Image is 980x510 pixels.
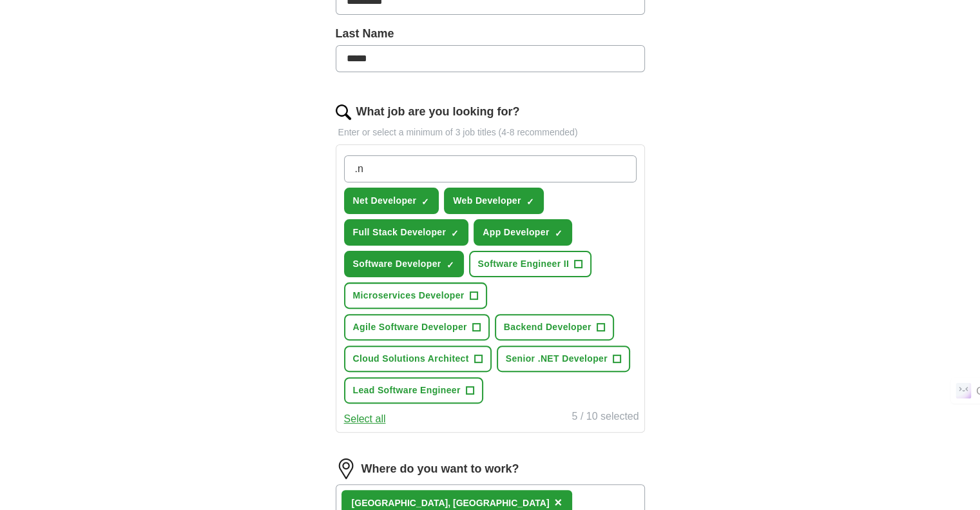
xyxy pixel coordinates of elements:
span: Senior .NET Developer [506,352,608,366]
label: What job are you looking for? [356,103,520,121]
label: Where do you want to work? [361,460,519,478]
span: Microservices Developer [353,289,465,302]
button: App Developer✓ [474,219,572,246]
span: ✓ [451,228,459,239]
button: Cloud Solutions Architect [344,346,492,372]
button: Backend Developer [495,314,614,340]
span: Software Engineer II [478,257,570,271]
span: App Developer [483,226,549,239]
button: Net Developer✓ [344,188,439,214]
div: [GEOGRAPHIC_DATA], [GEOGRAPHIC_DATA] [352,496,550,510]
span: ✓ [526,197,534,207]
button: Software Engineer II [469,251,592,277]
button: Full Stack Developer✓ [344,219,469,246]
div: 5 / 10 selected [572,409,639,427]
button: Web Developer✓ [444,188,543,214]
input: Type a job title and press enter [344,155,637,182]
span: ✓ [555,228,562,239]
span: Software Developer [353,257,441,271]
button: Lead Software Engineer [344,377,483,404]
span: × [554,495,562,509]
button: Software Developer✓ [344,251,464,277]
span: Web Developer [453,194,521,208]
button: Microservices Developer [344,282,487,309]
span: ✓ [421,197,429,207]
span: Agile Software Developer [353,320,467,334]
button: Select all [344,411,386,427]
p: Enter or select a minimum of 3 job titles (4-8 recommended) [336,126,645,139]
span: Net Developer [353,194,417,208]
img: search.png [336,104,351,120]
span: Cloud Solutions Architect [353,352,469,366]
span: Lead Software Engineer [353,384,461,397]
span: Backend Developer [504,320,591,334]
button: Agile Software Developer [344,314,490,340]
button: Senior .NET Developer [497,346,630,372]
img: location.png [336,458,356,479]
span: Full Stack Developer [353,226,447,239]
span: ✓ [447,260,454,270]
label: Last Name [336,25,645,43]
